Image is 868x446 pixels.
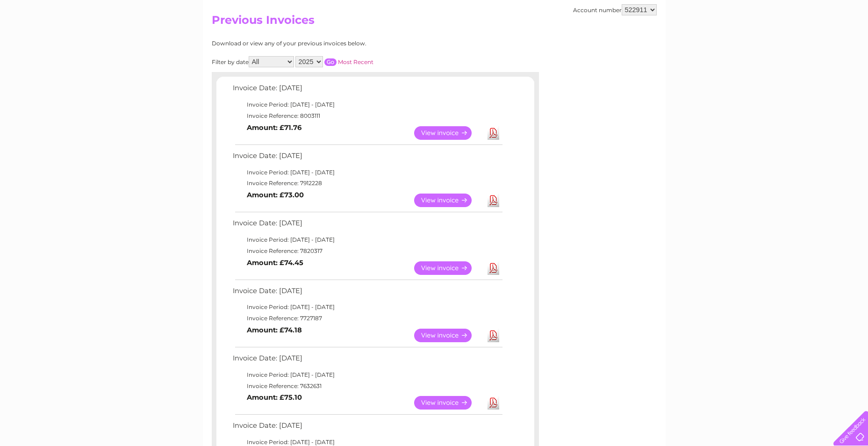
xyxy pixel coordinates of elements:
[212,14,657,31] h2: Previous Invoices
[212,56,457,67] div: Filter by date
[230,217,504,234] td: Invoice Date: [DATE]
[230,99,504,110] td: Invoice Period: [DATE] - [DATE]
[414,194,483,207] a: View
[230,234,504,245] td: Invoice Period: [DATE] - [DATE]
[247,393,302,402] b: Amount: £75.10
[488,396,499,410] a: Download
[692,5,756,16] a: 0333 014 3131
[230,245,504,257] td: Invoice Reference: 7820317
[230,302,504,313] td: Invoice Period: [DATE] - [DATE]
[488,261,499,275] a: Download
[230,178,504,189] td: Invoice Reference: 7912228
[230,110,504,122] td: Invoice Reference: 8003111
[212,40,457,47] div: Download or view any of your previous invoices below.
[727,40,747,47] a: Energy
[230,82,504,99] td: Invoice Date: [DATE]
[837,40,859,47] a: Log out
[230,167,504,178] td: Invoice Period: [DATE] - [DATE]
[30,24,78,53] img: logo.png
[488,194,499,207] a: Download
[247,326,302,334] b: Amount: £74.18
[230,285,504,302] td: Invoice Date: [DATE]
[488,329,499,342] a: Download
[230,419,504,437] td: Invoice Date: [DATE]
[338,58,373,65] a: Most Recent
[573,4,657,15] div: Account number
[214,5,655,45] div: Clear Business is a trading name of Verastar Limited (registered in [GEOGRAPHIC_DATA] No. 3667643...
[414,126,483,140] a: View
[806,40,829,47] a: Contact
[247,259,303,267] b: Amount: £74.45
[230,381,504,392] td: Invoice Reference: 7632631
[488,126,499,140] a: Download
[414,329,483,342] a: View
[753,40,781,47] a: Telecoms
[703,40,721,47] a: Water
[230,150,504,167] td: Invoice Date: [DATE]
[230,352,504,369] td: Invoice Date: [DATE]
[247,123,301,132] b: Amount: £71.76
[247,191,304,199] b: Amount: £73.00
[230,369,504,381] td: Invoice Period: [DATE] - [DATE]
[787,40,800,47] a: Blog
[414,396,483,410] a: View
[230,313,504,324] td: Invoice Reference: 7727187
[414,261,483,275] a: View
